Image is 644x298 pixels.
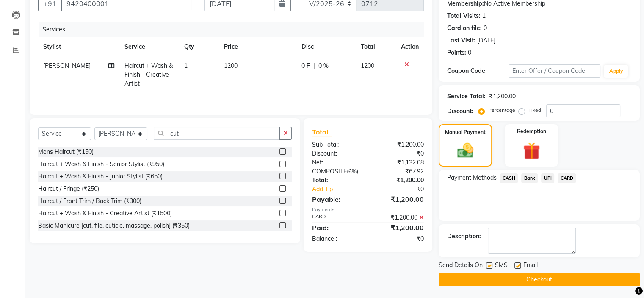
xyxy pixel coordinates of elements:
div: ₹1,200.00 [368,176,430,185]
span: Composite [312,167,347,175]
div: CARD [306,213,368,222]
div: Discount: [447,107,473,116]
span: 0 % [318,61,329,70]
div: Net: [306,158,368,167]
div: ( ) [306,167,368,176]
div: Total: [306,176,368,185]
div: ₹0 [368,149,430,158]
div: Service Total: [447,92,486,101]
span: UPI [541,173,554,183]
div: Basic Manicure [cut, file, cuticle, massage, polish] (₹350) [38,221,190,230]
div: Payments [312,206,424,213]
span: SMS [495,261,508,271]
div: ₹1,132.08 [368,158,430,167]
span: CASH [500,173,518,183]
th: Disc [296,37,356,56]
div: Balance : [306,234,368,243]
label: Fixed [528,106,541,114]
div: [DATE] [477,36,495,45]
div: Discount: [306,149,368,158]
div: ₹1,200.00 [368,194,430,204]
div: 1 [482,11,486,20]
div: 0 [484,24,487,33]
div: Haircut / Front Trim / Back Trim (₹300) [38,197,141,206]
th: Stylist [38,37,119,56]
div: Haircut + Wash & Finish - Senior Stylist (₹950) [38,160,164,169]
th: Action [396,37,424,56]
input: Enter Offer / Coupon Code [509,64,601,78]
label: Percentage [488,106,515,114]
span: Bank [521,173,538,183]
span: 1200 [224,62,238,70]
div: ₹1,200.00 [489,92,516,101]
img: _gift.svg [518,140,545,162]
img: _cash.svg [452,141,478,160]
div: ₹1,200.00 [368,223,430,233]
div: Points: [447,48,466,57]
span: 6% [348,168,357,175]
span: Haircut + Wash & Finish - Creative Artist [124,62,173,87]
div: Haircut + Wash & Finish - Creative Artist (₹1500) [38,209,172,218]
div: Mens Haircut (₹150) [38,148,94,156]
div: 0 [468,48,471,57]
div: Payable: [306,194,368,204]
span: 1 [184,62,188,70]
span: Send Details On [439,261,483,271]
span: | [313,61,315,70]
div: ₹0 [368,234,430,243]
div: Description: [447,232,481,241]
div: Coupon Code [447,67,509,75]
span: CARD [558,173,576,183]
div: ₹0 [378,185,430,194]
input: Search or Scan [154,127,280,140]
a: Add Tip [306,185,378,194]
label: Redemption [517,128,546,135]
span: 0 F [301,61,310,70]
span: Payment Methods [447,173,497,182]
div: Services [39,22,430,37]
div: Card on file: [447,24,482,33]
button: Apply [604,65,628,78]
div: Total Visits: [447,11,481,20]
div: ₹67.92 [368,167,430,176]
div: Haircut / Fringe (₹250) [38,184,99,193]
th: Service [119,37,179,56]
div: Sub Total: [306,140,368,149]
span: [PERSON_NAME] [43,62,91,70]
span: Email [523,261,538,271]
div: ₹1,200.00 [368,140,430,149]
th: Qty [179,37,219,56]
div: Haircut + Wash & Finish - Junior Stylist (₹650) [38,172,163,181]
span: Total [312,128,332,136]
th: Total [356,37,396,56]
div: ₹1,200.00 [368,213,430,222]
div: Last Visit: [447,36,475,45]
span: 1200 [361,62,374,70]
label: Manual Payment [445,128,486,136]
div: Paid: [306,223,368,233]
button: Checkout [439,273,640,286]
th: Price [219,37,296,56]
